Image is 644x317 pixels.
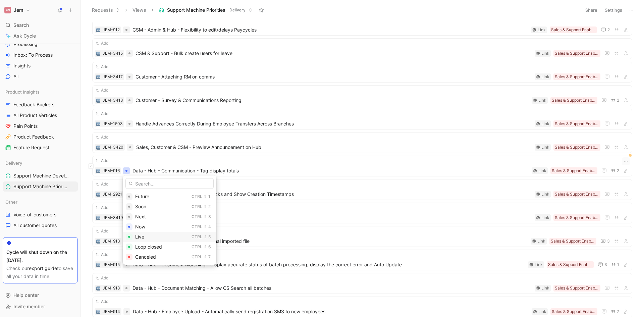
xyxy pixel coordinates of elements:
span: Next [135,214,146,219]
div: 4 [208,223,211,230]
div: 3 [208,213,211,220]
div: ⇧ [204,213,207,220]
span: Future [135,194,149,199]
div: Ctrl [192,193,202,200]
div: ⇧ [204,254,207,260]
div: Ctrl [192,233,202,240]
span: Live [135,234,144,240]
div: ⇧ [204,193,207,200]
span: Loop closed [135,244,162,250]
div: Ctrl [192,254,202,260]
div: Ctrl [192,203,202,210]
div: Ctrl [192,213,202,220]
div: 1 [208,193,210,200]
div: 6 [208,244,211,250]
div: ⇧ [204,233,207,240]
span: Canceled [135,254,156,260]
div: ⇧ [204,244,207,250]
span: Soon [135,204,146,209]
span: Now [135,224,145,229]
div: Ctrl [192,223,202,230]
div: 2 [208,203,211,210]
div: ⇧ [204,203,207,210]
div: 7 [208,254,211,260]
div: Ctrl [192,244,202,250]
div: ⇧ [204,223,207,230]
div: 5 [208,233,211,240]
input: Search... [125,178,214,189]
